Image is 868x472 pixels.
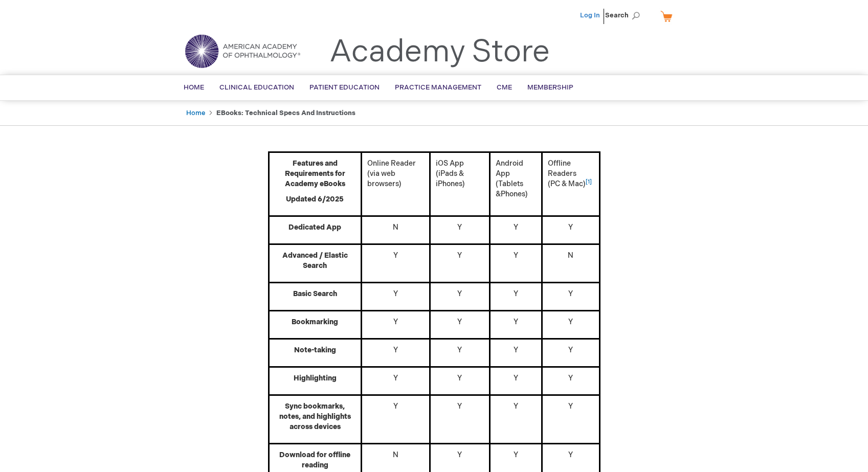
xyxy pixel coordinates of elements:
[436,401,484,412] p: Y
[605,5,644,26] span: Search
[496,159,536,199] p: Android App (Tablets &Phones)
[548,345,593,355] p: Y
[294,346,336,354] strong: Note-taking
[496,373,536,384] p: Y
[395,83,481,92] span: Practice Management
[293,289,337,298] strong: Basic Search
[279,402,351,431] strong: Sync bookmarks, notes, and highlights across devices
[186,109,205,117] a: Home
[548,289,593,299] p: Y
[292,318,338,326] strong: Bookmarking
[367,222,424,233] p: N
[294,374,337,383] strong: Highlighting
[367,317,424,327] p: Y
[367,159,424,189] p: Online Reader (via web browsers)
[219,83,294,92] span: Clinical Education
[436,373,484,384] p: Y
[548,222,593,233] p: Y
[367,289,424,299] p: Y
[496,251,536,261] p: Y
[216,109,355,117] strong: eBooks: Technical Specs and Instructions
[436,222,484,233] p: Y
[184,83,204,92] span: Home
[496,222,536,233] p: Y
[436,289,484,299] p: Y
[367,251,424,261] p: Y
[496,450,536,460] p: Y
[367,401,424,412] p: Y
[497,83,512,92] span: CME
[285,159,345,188] strong: Features and Requirements for Academy eBooks
[286,195,344,204] strong: Updated 6/2025
[548,401,593,412] p: Y
[548,317,593,327] p: Y
[436,450,484,460] p: Y
[309,83,380,92] span: Patient Education
[367,450,424,460] p: N
[282,251,348,270] strong: Advanced / Elastic Search
[586,179,592,188] a: [1]
[580,11,600,19] a: Log In
[279,451,350,469] strong: Download for offline reading
[548,251,593,261] p: N
[436,251,484,261] p: Y
[548,373,593,384] p: Y
[586,179,592,185] sup: [1]
[548,159,593,189] p: Offline Readers (PC & Mac)
[367,345,424,355] p: Y
[436,159,484,189] p: iOS App (iPads & iPhones)
[527,83,573,92] span: Membership
[436,317,484,327] p: Y
[329,34,550,71] a: Academy Store
[436,345,484,355] p: Y
[548,450,593,460] p: Y
[496,289,536,299] p: Y
[496,401,536,412] p: Y
[288,223,341,232] strong: Dedicated App
[496,345,536,355] p: Y
[367,373,424,384] p: Y
[496,317,536,327] p: Y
